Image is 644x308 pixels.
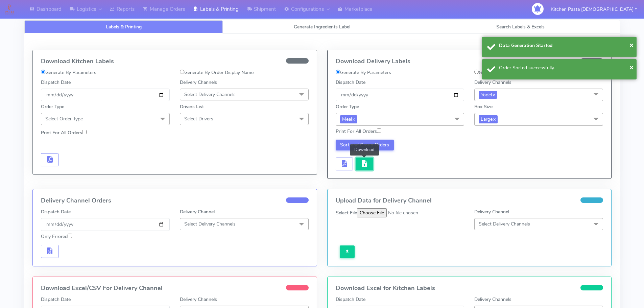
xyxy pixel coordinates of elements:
button: Close [629,40,634,50]
label: Print For All Orders [41,129,87,136]
div: Order Sorted successfully. [499,64,631,71]
span: Select Delivery Channels [479,221,530,227]
input: Print For All Orders [377,128,381,133]
a: x [492,91,495,98]
span: Meal [340,115,357,123]
div: Data Generation Started [499,42,631,49]
span: Select Delivery Channels [184,221,236,227]
h4: Download Excel/CSV For Delivery Channel [41,285,309,292]
label: Generate By Parameters [336,69,391,76]
label: Generate By Parameters [41,69,96,76]
span: × [629,63,634,72]
span: Search Labels & Excels [496,24,545,30]
label: Delivery Channels [180,296,217,303]
h4: Download Excel for Kitchen Labels [336,285,603,292]
label: Only Errored [41,233,72,240]
label: Delivery Channels [474,79,511,86]
button: Close [629,62,634,72]
label: Dispatch Date [41,296,71,303]
label: Select File [336,209,357,216]
label: Delivery Channel [474,208,509,215]
label: Print For All Orders [336,128,381,135]
input: Generate By Order Display Name [474,70,479,74]
ul: Tabs [24,20,620,33]
label: Dispatch Date [336,296,365,303]
h4: Delivery Channel Orders [41,197,309,204]
h4: Upload Data for Delivery Channel [336,197,603,204]
button: Sort and Group Orders [336,140,394,150]
span: Select Order Type [45,116,83,122]
label: Dispatch Date [41,79,71,86]
span: Labels & Printing [106,24,142,30]
label: Order Type [336,103,359,110]
label: Generate By Order Display Name [474,69,548,76]
a: x [352,115,355,122]
span: Generate Ingredients Label [294,24,350,30]
input: Generate By Parameters [336,70,340,74]
label: Drivers List [180,103,204,110]
label: Delivery Channels [474,296,511,303]
label: Dispatch Date [41,208,71,215]
input: Only Errored [68,234,72,238]
h4: Download Kitchen Labels [41,58,309,65]
span: Large [479,115,498,123]
input: Generate By Parameters [41,70,45,74]
h4: Download Delivery Labels [336,58,603,65]
label: Dispatch Date [336,79,365,86]
input: Generate By Order Display Name [180,70,184,74]
span: Select Drivers [184,116,213,122]
label: Box Size [474,103,493,110]
label: Delivery Channel [180,208,215,215]
span: Yodel [479,91,497,99]
span: × [629,40,634,49]
span: Select Delivery Channels [184,91,236,98]
button: Kitchen Pasta [DEMOGRAPHIC_DATA] [546,2,642,16]
label: Delivery Channels [180,79,217,86]
input: Print For All Orders [82,130,87,134]
label: Generate By Order Display Name [180,69,254,76]
label: Order Type [41,103,64,110]
a: x [493,115,496,122]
